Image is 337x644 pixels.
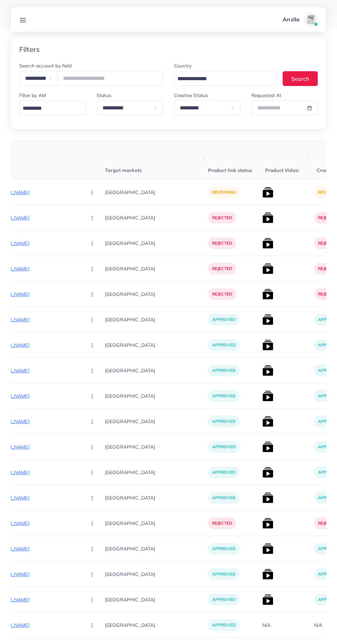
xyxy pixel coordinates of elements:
[208,237,236,249] p: rejected
[251,92,281,99] label: Requested At
[262,314,273,325] img: list product video
[208,288,236,300] p: rejected
[105,210,208,225] p: [GEOGRAPHIC_DATA]
[262,187,273,198] img: list product video
[262,467,273,478] img: list product video
[105,566,208,582] p: [GEOGRAPHIC_DATA]
[105,312,208,327] p: [GEOGRAPHIC_DATA]
[20,103,81,114] input: Search for option
[19,62,72,69] label: Search account by field
[208,212,236,224] p: rejected
[208,466,240,478] p: approved
[174,92,208,99] label: Creative Status
[105,337,208,353] p: [GEOGRAPHIC_DATA]
[174,71,277,86] div: Search for option
[208,339,240,351] p: approved
[208,263,236,275] p: rejected
[262,416,273,427] img: list product video
[262,569,273,580] img: list product video
[105,235,208,251] p: [GEOGRAPHIC_DATA]
[262,263,273,274] img: list product video
[262,390,273,401] img: list product video
[262,622,271,629] div: N/A
[262,212,273,223] img: list product video
[262,543,273,554] img: list product video
[105,439,208,454] p: [GEOGRAPHIC_DATA]
[262,238,273,249] img: list product video
[208,365,240,376] p: approved
[97,92,111,99] label: Status
[208,543,240,555] p: approved
[279,12,320,26] a: Anzilaavatar
[208,517,236,529] p: rejected
[262,518,273,529] img: list product video
[105,464,208,480] p: [GEOGRAPHIC_DATA]
[105,515,208,531] p: [GEOGRAPHIC_DATA]
[208,314,240,325] p: approved
[105,167,142,173] span: Target markets
[262,492,273,503] img: list product video
[105,286,208,302] p: [GEOGRAPHIC_DATA]
[208,492,240,504] p: approved
[262,289,273,300] img: list product video
[105,490,208,505] p: [GEOGRAPHIC_DATA]
[175,74,268,84] input: Search for option
[105,261,208,276] p: [GEOGRAPHIC_DATA]
[262,594,273,605] img: list product video
[314,622,322,629] div: N/A
[208,186,240,198] p: reviewing
[174,62,192,69] label: Country
[262,365,273,376] img: list product video
[208,594,240,605] p: approved
[208,167,252,173] span: Product link status
[283,15,300,23] p: Anzila
[304,12,318,26] img: avatar
[262,340,273,351] img: list product video
[105,618,208,633] p: [GEOGRAPHIC_DATA]
[19,100,86,115] div: Search for option
[105,592,208,607] p: [GEOGRAPHIC_DATA]
[262,441,273,452] img: list product video
[265,167,298,173] span: Product Video
[19,92,46,99] label: Filter by AM
[105,541,208,556] p: [GEOGRAPHIC_DATA]
[105,184,208,200] p: [GEOGRAPHIC_DATA]
[208,441,240,453] p: approved
[19,45,40,54] h4: Filters
[105,414,208,429] p: [GEOGRAPHIC_DATA]
[283,71,318,86] button: Search
[208,619,240,631] p: approved
[208,416,240,427] p: approved
[208,390,240,402] p: approved
[105,363,208,378] p: [GEOGRAPHIC_DATA]
[105,388,208,404] p: [GEOGRAPHIC_DATA]
[208,568,240,580] p: approved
